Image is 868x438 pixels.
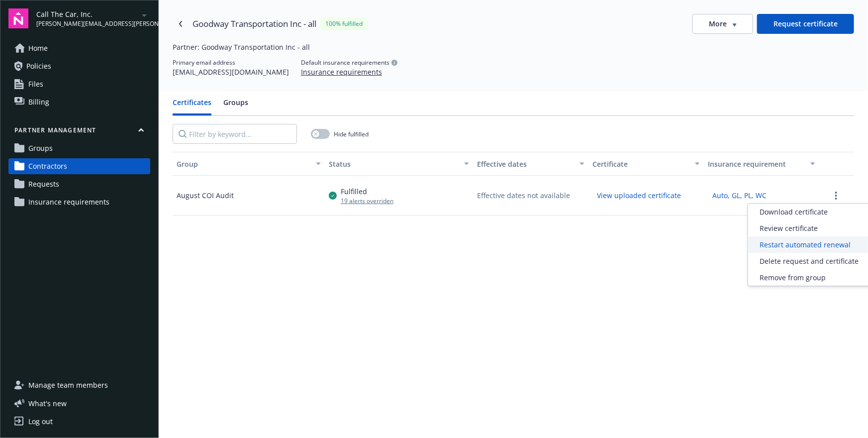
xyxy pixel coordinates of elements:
[588,152,704,176] button: Certificate
[36,9,138,19] span: Call The Car, Inc.
[28,398,67,409] span: What ' s new
[28,40,48,56] span: Home
[173,16,189,32] a: Navigate back
[138,9,150,21] a: arrowDropDown
[8,158,150,174] a: Contractors
[28,140,53,156] span: Groups
[36,8,150,28] button: Call The Car, Inc.[PERSON_NAME][EMAIL_ADDRESS][PERSON_NAME][DOMAIN_NAME]arrowDropDown
[8,140,150,156] a: Groups
[173,124,297,144] input: Filter by keyword...
[8,58,150,74] a: Policies
[341,186,393,197] div: Fulfilled
[173,58,289,67] div: Primary email address
[592,159,689,169] div: Certificate
[173,67,289,77] div: [EMAIL_ADDRESS][DOMAIN_NAME]
[28,76,43,92] span: Files
[8,8,28,28] img: navigator-logo.svg
[28,377,108,393] span: Manage team members
[341,197,393,205] div: 19 alerts overriden
[477,159,574,169] div: Effective dates
[173,152,325,176] button: Group
[473,152,588,176] button: Effective dates
[592,188,685,203] button: View uploaded certificate
[177,190,234,201] div: August COI Audit
[301,58,397,67] div: Default insurance requirements
[28,176,59,192] span: Requests
[334,130,369,138] span: Hide fulfilled
[193,17,316,30] div: Goodway Transportation Inc - all
[8,194,150,210] a: Insurance requirements
[325,152,473,176] button: Status
[757,14,854,34] button: Request certificate
[329,159,458,169] div: Status
[36,19,138,28] span: [PERSON_NAME][EMAIL_ADDRESS][PERSON_NAME][DOMAIN_NAME]
[28,194,109,210] span: Insurance requirements
[477,190,570,201] div: Effective dates not available
[709,19,727,29] span: More
[704,152,819,176] button: Insurance requirement
[173,97,211,115] button: Certificates
[8,76,150,92] a: Files
[26,58,51,74] span: Policies
[28,94,49,110] span: Billing
[28,414,53,430] div: Log out
[692,14,753,34] button: More
[8,126,150,138] button: Partner management
[8,377,150,393] a: Manage team members
[708,159,804,169] div: Insurance requirement
[830,190,842,202] a: more
[173,42,618,52] div: Partner: Goodway Transportation Inc - all
[8,94,150,110] a: Billing
[8,176,150,192] a: Requests
[28,158,67,174] span: Contractors
[320,17,368,30] div: 100% fulfilled
[223,97,248,115] button: Groups
[301,67,382,77] button: Insurance requirements
[8,40,150,56] a: Home
[708,188,771,203] button: Auto, GL, PL, WC
[8,398,83,409] button: What's new
[177,159,310,169] div: Group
